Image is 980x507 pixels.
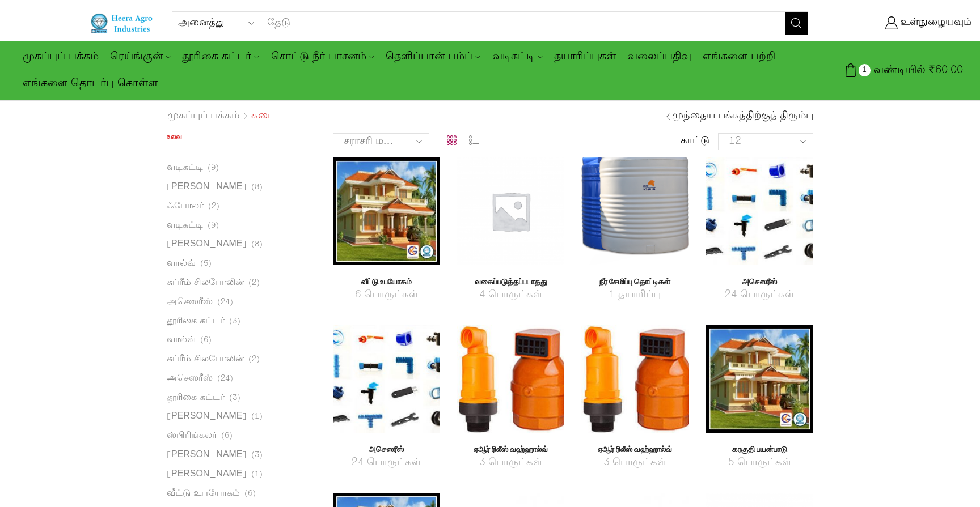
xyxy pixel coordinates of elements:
a: தயாரிப்பு வகையைப் பார்வையிடவும் [719,445,801,455]
a: வகைப்படுத்தப்படாத தயாரிப்பு வகையைப் பார்வையிடவும் [470,278,552,287]
a: தயாரிப்பு வகையைப் பார்வையிடவும் நீர் சேமிப்பு தொட்டிகள் [581,157,688,265]
font: (5) [200,259,212,269]
font: கரகுதி பயன்பாடு [732,443,787,456]
a: எங்களை தொடர்பு கொள்ள [17,70,163,97]
a: தயாரிப்பு வகையைப் பார்வையிடவும். [470,456,552,471]
font: வகைப்படுத்தப்படாதது [475,275,547,288]
font: 6 பொருட்கள் [355,289,418,301]
font: சொட்டு நீர் பாசனம் [271,50,366,63]
font: 60.00 [935,64,963,77]
font: 3 பொருட்கள் [603,457,666,469]
font: தூரிகை கட்டர் [167,393,225,403]
font: (1) [251,470,263,479]
font: அசெஸரீஸ் [167,297,213,308]
font: 24 பொருட்கள் [725,289,794,301]
font: வீட்டு உபயோகம் [361,275,412,288]
font: (2) [248,278,260,288]
select: கடை ஆர்டர் [333,133,429,150]
font: வடிகட்டி [167,163,203,173]
a: தயாரிப்பு வகையைப் பார்வையிடவும் [719,288,801,303]
a: உள்நுழையவும் [825,13,971,33]
font: [PERSON_NAME] [167,182,247,193]
font: 1 [862,65,867,75]
font: ஸ்பிரிங்கலர் [167,431,217,441]
a: தயாரிப்பு வகையைப் பார்வையிடவும் [333,325,440,432]
a: ஸ்பிரிங்கலர் [167,427,217,446]
a: தயாரிப்பு வகையைப் பார்வையிடவும் [706,157,813,265]
font: [PERSON_NAME] [167,469,247,480]
font: முகப்புப் பக்கம் [167,110,239,122]
font: நீர் சேமிப்பு தொட்டிகள் [599,275,670,288]
font: அசெஸரீஸ் [167,373,213,384]
font: [PERSON_NAME] [167,450,247,461]
font: 1 தயாரிப்பு [609,289,661,301]
a: தெளிப்பான் பம்ப் [380,44,486,70]
font: (2) [208,202,219,211]
img: வீட்டு உபயோகம் [333,157,440,265]
a: [PERSON_NAME] [167,446,247,466]
font: (9) [208,163,219,173]
font: தயாரிப்புகள் [554,50,616,63]
a: சுப்ரீம் சிலபோலின் [167,351,244,370]
font: (24) [217,374,233,384]
a: வகைப்படுத்தப்படாத தயாரிப்பு வகையைப் பார்வையிடவும் [470,288,552,303]
font: காட்டு [681,135,709,147]
font: முகப்புப் பக்கம் [23,50,99,63]
font: 3 பொருட்கள் [479,457,542,469]
a: [PERSON_NAME] [167,465,247,484]
font: 24 பொருட்கள் [352,457,421,469]
a: தூரிகை கட்டர் [167,389,225,408]
a: தூரிகை கட்டர் [167,312,225,331]
button: தேடல் பொத்தான் [785,12,808,35]
font: வீட்டு உபயோகம் [167,488,240,499]
font: உலவ [167,130,182,143]
a: [PERSON_NAME] [167,236,247,255]
input: தேடு... [261,12,785,35]
a: அசெஸரீஸ் [167,293,213,312]
img: ஏஆர் ரிலீஸ் வஹ்ஹால்வ் [457,325,564,432]
font: (8) [251,182,263,192]
a: வலைப்பதிவு [622,44,697,70]
a: தயாரிப்பு வகையைப் பார்வையிடவும் நீர் சேமிப்பு தொட்டிகள் [594,278,676,287]
img: அசெஸரீஸ் [333,325,440,432]
a: ரெய்ங்குன் [104,44,176,70]
font: வால்வ் [167,335,196,346]
a: தயாரிப்பு வகையைப் பார்வையிடவும் [345,456,428,471]
font: முந்தைய பக்கத்திற்குத் திரும்பு [672,110,813,122]
a: தயாரிப்பு வகையைப் பார்வையிடவும் [719,278,801,287]
a: வால்வ் [167,331,196,351]
font: (1) [251,412,263,421]
font: சுப்ரீம் சிலபோலின் [167,278,244,288]
a: [PERSON_NAME] [167,408,247,427]
font: தூரிகை கட்டர் [167,316,225,327]
font: 5 பொருட்கள் [728,457,791,469]
font: (6) [244,489,256,499]
a: தயாரிப்புகள் [548,44,622,70]
a: வகைப்படுத்தப்படாத தயாரிப்பு வகையைப் பார்வையிடவும் [457,157,564,265]
font: (3) [251,450,263,460]
a: தயாரிப்பு வகையைப் பார்வையிடவும் நீர் சேமிப்பு தொட்டிகள் [594,288,676,303]
font: (3) [229,317,240,326]
font: அசெஸரீஸ் [369,443,404,456]
font: [PERSON_NAME] [167,239,247,250]
font: உள்நுழையவும் [901,16,971,29]
a: அசெஸரீஸ் [167,369,213,389]
a: வீட்டு உபயோகத்திற்கான தயாரிப்பு வகையைப் பார்வையிடவும். [345,278,428,287]
a: [PERSON_NAME] [167,178,247,198]
font: (8) [251,240,263,249]
img: வகைப்படுத்தப்படாதது [457,157,564,265]
a: சொட்டு நீர் பாசனம் [265,44,380,70]
a: வீட்டு உபயோகத்திற்கான தயாரிப்பு வகையைப் பார்வையிடவும். [345,288,428,303]
a: 1 வண்டியில் ₹60.00 [820,60,963,81]
font: ஏஆர் ரிலீஸ் வஹ்ஹால்வ் [598,443,672,456]
a: தயாரிப்பு வகையைப் பார்வையிடவும் [719,456,801,471]
font: 4 பொருட்கள் [479,289,542,301]
font: எங்களை பற்றி [703,50,775,63]
font: எங்களை தொடர்பு கொள்ள [23,77,158,90]
a: வடிகட்டி [167,162,203,178]
a: தயாரிப்பு வகையைப் பார்வையிடவும் [706,325,813,432]
a: தயாரிப்பு வகையைப் பார்வையிடவும். [581,325,688,432]
a: தயாரிப்பு வகையைப் பார்வையிடவும் [345,445,428,455]
font: வலைப்பதிவு [627,50,691,63]
font: (3) [229,393,240,403]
